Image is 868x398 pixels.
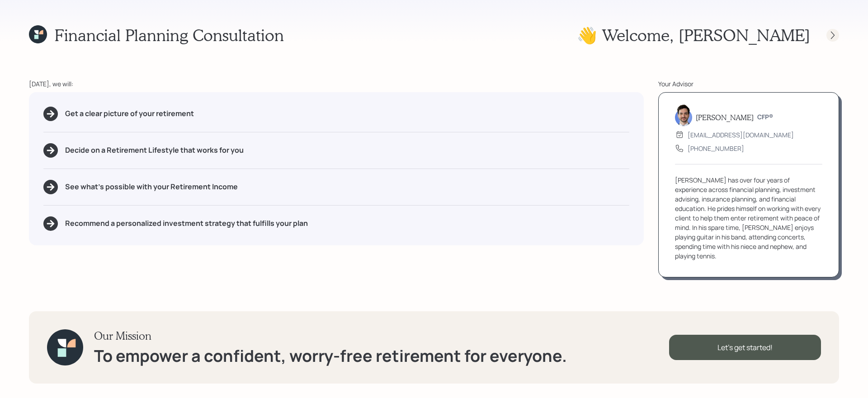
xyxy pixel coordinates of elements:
h5: [PERSON_NAME] [696,113,754,122]
h1: To empower a confident, worry-free retirement for everyone. [94,346,567,365]
div: [DATE], we will: [29,79,644,89]
h5: Get a clear picture of your retirement [65,109,194,118]
h1: Financial Planning Consultation [54,25,284,45]
h1: 👋 Welcome , [PERSON_NAME] [577,25,810,45]
h3: Our Mission [94,329,567,342]
h5: See what's possible with your Retirement Income [65,183,238,191]
h5: Decide on a Retirement Lifestyle that works for you [65,146,244,155]
h6: CFP® [757,113,773,121]
h5: Recommend a personalized investment strategy that fulfills your plan [65,219,308,228]
div: Let's get started! [669,335,821,360]
div: Your Advisor [658,79,839,89]
img: jonah-coleman-headshot.png [675,104,692,126]
div: [EMAIL_ADDRESS][DOMAIN_NAME] [688,130,794,140]
div: [PHONE_NUMBER] [688,144,744,153]
div: [PERSON_NAME] has over four years of experience across financial planning, investment advising, i... [675,175,822,261]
